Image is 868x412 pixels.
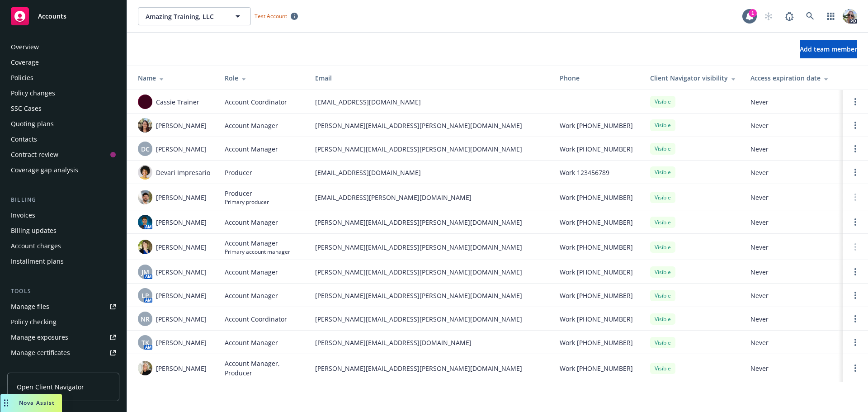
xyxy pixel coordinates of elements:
[650,166,675,178] div: Visible
[7,195,119,204] div: Billing
[850,167,861,178] a: Open options
[11,361,57,375] div: Manage claims
[650,337,675,348] div: Visible
[750,193,835,202] span: Never
[225,218,278,227] span: Account Manager
[650,290,675,301] div: Visible
[225,189,269,198] span: Producer
[7,101,119,116] a: SSC Cases
[315,242,545,252] span: [PERSON_NAME][EMAIL_ADDRESS][PERSON_NAME][DOMAIN_NAME]
[225,73,301,83] div: Role
[650,96,675,107] div: Visible
[650,217,675,228] div: Visible
[225,359,301,378] span: Account Manager, Producer
[315,364,545,373] span: [PERSON_NAME][EMAIL_ADDRESS][PERSON_NAME][DOMAIN_NAME]
[142,291,149,300] span: LP
[750,291,835,300] span: Never
[750,314,835,324] span: Never
[38,13,66,20] span: Accounts
[156,97,199,107] span: Cassie Trainer
[650,192,675,203] div: Visible
[225,97,287,107] span: Account Coordinator
[156,314,207,324] span: [PERSON_NAME]
[11,346,70,360] div: Manage certificates
[850,266,861,277] a: Open options
[138,73,210,83] div: Name
[560,338,633,347] span: Work [PHONE_NUMBER]
[560,121,633,130] span: Work [PHONE_NUMBER]
[750,364,835,373] span: Never
[225,291,278,300] span: Account Manager
[560,73,636,83] div: Phone
[750,73,835,83] div: Access expiration date
[7,4,119,29] a: Accounts
[750,242,835,252] span: Never
[7,117,119,131] a: Quoting plans
[225,121,278,130] span: Account Manager
[156,291,207,300] span: [PERSON_NAME]
[156,218,207,227] span: [PERSON_NAME]
[138,7,251,25] button: Amazing Training, LLC
[11,71,33,85] div: Policies
[156,144,207,154] span: [PERSON_NAME]
[7,299,119,314] a: Manage files
[750,267,835,277] span: Never
[146,12,224,21] span: Amazing Training, LLC
[750,168,835,177] span: Never
[315,73,545,83] div: Email
[850,143,861,154] a: Open options
[315,121,545,130] span: [PERSON_NAME][EMAIL_ADDRESS][PERSON_NAME][DOMAIN_NAME]
[7,330,119,345] a: Manage exposures
[749,9,757,17] div: 1
[138,240,152,254] img: photo
[11,132,37,147] div: Contacts
[750,97,835,107] span: Never
[560,168,609,177] span: Work 123456789
[7,208,119,223] a: Invoices
[315,144,545,154] span: [PERSON_NAME][EMAIL_ADDRESS][PERSON_NAME][DOMAIN_NAME]
[11,223,57,238] div: Billing updates
[7,239,119,253] a: Account charges
[11,239,61,253] div: Account charges
[225,248,290,256] span: Primary account manager
[750,121,835,130] span: Never
[7,55,119,70] a: Coverage
[156,242,207,252] span: [PERSON_NAME]
[850,96,861,107] a: Open options
[225,168,252,177] span: Producer
[156,338,207,347] span: [PERSON_NAME]
[225,314,287,324] span: Account Coordinator
[850,290,861,301] a: Open options
[138,118,152,133] img: photo
[560,193,633,202] span: Work [PHONE_NUMBER]
[750,338,835,347] span: Never
[11,299,49,314] div: Manage files
[560,218,633,227] span: Work [PHONE_NUMBER]
[11,330,68,345] div: Manage exposures
[800,45,857,53] span: Add team member
[843,9,857,24] img: photo
[759,7,778,25] a: Start snowing
[11,86,55,100] div: Policy changes
[780,7,798,25] a: Report a Bug
[11,315,57,329] div: Policy checking
[0,394,12,412] div: Drag to move
[156,193,207,202] span: [PERSON_NAME]
[315,193,545,202] span: [EMAIL_ADDRESS][PERSON_NAME][DOMAIN_NAME]
[255,12,287,20] span: Test Account
[7,254,119,269] a: Installment plans
[560,291,633,300] span: Work [PHONE_NUMBER]
[560,364,633,373] span: Work [PHONE_NUMBER]
[11,55,39,70] div: Coverage
[251,11,302,21] span: Test Account
[138,165,152,180] img: photo
[650,73,736,83] div: Client Navigator visibility
[650,363,675,374] div: Visible
[11,101,42,116] div: SSC Cases
[156,267,207,277] span: [PERSON_NAME]
[560,267,633,277] span: Work [PHONE_NUMBER]
[7,132,119,147] a: Contacts
[315,267,545,277] span: [PERSON_NAME][EMAIL_ADDRESS][PERSON_NAME][DOMAIN_NAME]
[138,361,152,375] img: photo
[850,120,861,131] a: Open options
